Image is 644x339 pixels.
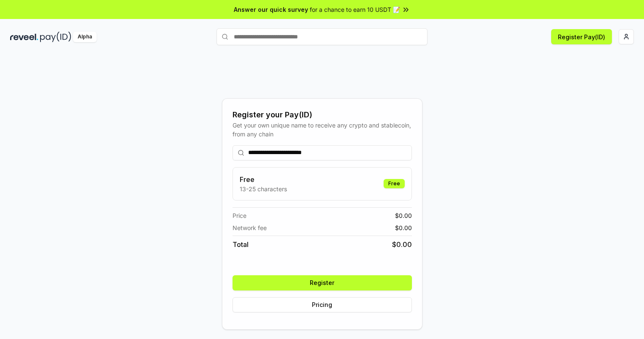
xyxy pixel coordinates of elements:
[233,239,249,250] span: Total
[233,297,412,312] button: Pricing
[234,5,308,14] span: Answer our quick survey
[240,174,287,184] h3: Free
[40,32,71,42] img: pay_id
[233,223,267,232] span: Network fee
[384,179,405,188] div: Free
[10,32,38,42] img: reveel_dark
[240,184,287,193] p: 13-25 characters
[73,32,97,42] div: Alpha
[395,211,412,220] span: $ 0.00
[551,29,612,44] button: Register Pay(ID)
[392,239,412,250] span: $ 0.00
[310,5,400,14] span: for a chance to earn 10 USDT 📝
[395,223,412,232] span: $ 0.00
[233,109,412,121] div: Register your Pay(ID)
[233,121,412,138] div: Get your own unique name to receive any crypto and stablecoin, from any chain
[233,275,412,290] button: Register
[233,211,246,220] span: Price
